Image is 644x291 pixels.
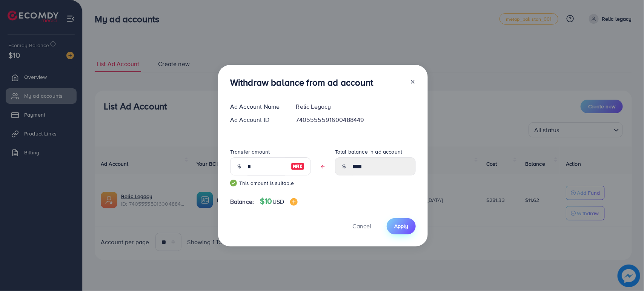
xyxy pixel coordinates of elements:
[272,197,284,206] span: USD
[352,222,371,230] span: Cancel
[343,218,381,234] button: Cancel
[230,77,373,88] h3: Withdraw balance from ad account
[335,148,402,156] label: Total balance in ad account
[394,222,408,230] span: Apply
[387,218,416,234] button: Apply
[290,198,298,206] img: image
[260,197,298,206] h4: $10
[290,115,422,124] div: 7405555591600488449
[224,102,290,111] div: Ad Account Name
[230,180,237,186] img: guide
[230,197,254,206] span: Balance:
[230,148,270,156] label: Transfer amount
[224,115,290,124] div: Ad Account ID
[230,179,311,187] small: This amount is suitable
[291,162,304,171] img: image
[290,102,422,111] div: Relic Legacy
